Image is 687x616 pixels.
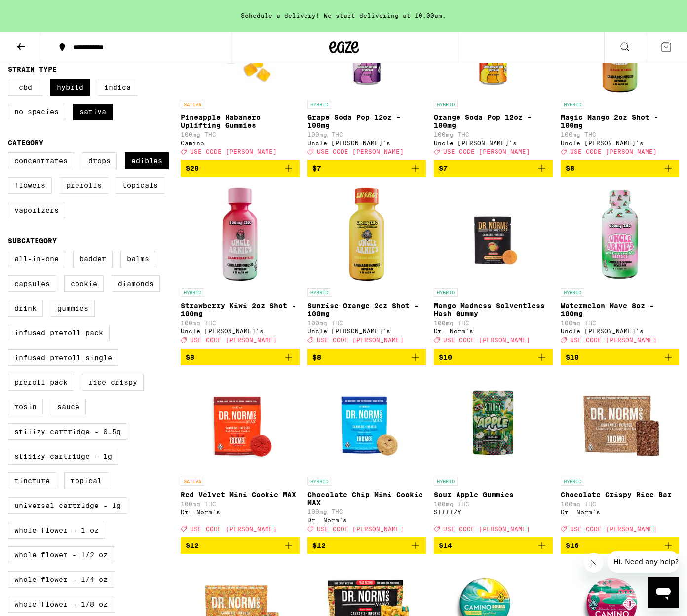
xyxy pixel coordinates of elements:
img: Dr. Norm's - Chocolate Crispy Rice Bar [571,373,669,472]
label: Gummies [51,300,95,317]
span: USE CODE [PERSON_NAME] [317,526,404,532]
div: Dr. Norm's [434,328,553,334]
p: 100mg THC [307,320,426,326]
a: Open page for Watermelon Wave 8oz - 100mg from Uncle Arnie's [561,184,680,348]
label: Topicals [116,177,164,194]
label: Whole Flower - 1/2 oz [8,546,114,563]
label: Whole Flower - 1/4 oz [8,571,114,588]
button: Add to bag [561,537,680,554]
label: Badder [73,251,113,267]
iframe: Message from company [608,551,679,573]
iframe: Button to launch messaging window [648,577,679,608]
label: Diamonds [112,275,160,292]
div: Dr. Norm's [307,517,426,523]
p: SATIVA [181,477,204,486]
label: Rice Crispy [82,374,144,391]
label: Whole Flower - 1 oz [8,522,105,539]
span: USE CODE [PERSON_NAME] [317,337,404,344]
label: Capsules [8,275,56,292]
label: Vaporizers [8,202,65,218]
button: Add to bag [307,537,426,554]
p: 100mg THC [561,320,680,326]
img: Dr. Norm's - Mango Madness Solventless Hash Gummy [444,184,542,283]
img: Uncle Arnie's - Watermelon Wave 8oz - 100mg [571,184,669,283]
p: Chocolate Crispy Rice Bar [561,491,680,499]
p: 100mg THC [561,501,680,507]
div: Uncle [PERSON_NAME]'s [561,140,680,146]
div: Uncle [PERSON_NAME]'s [307,140,426,146]
span: $7 [439,164,448,172]
label: Drops [82,152,117,169]
label: Infused Preroll Single [8,349,118,366]
p: HYBRID [561,100,584,109]
label: Whole Flower - 1/8 oz [8,596,114,613]
p: SATIVA [181,100,204,109]
div: Camino [181,140,300,146]
span: USE CODE [PERSON_NAME] [190,148,277,155]
label: Prerolls [60,177,108,194]
label: STIIIZY Cartridge - 1g [8,448,118,465]
label: All-In-One [8,251,65,267]
label: Sauce [51,399,86,415]
span: $12 [186,542,199,549]
p: HYBRID [307,100,331,109]
label: Infused Preroll Pack [8,325,110,341]
legend: Category [8,139,43,146]
span: USE CODE [PERSON_NAME] [570,526,657,532]
span: $12 [312,542,326,549]
img: Dr. Norm's - Red Velvet Mini Cookie MAX [191,373,289,472]
span: $10 [566,353,579,361]
p: 100mg THC [434,501,553,507]
label: Topical [64,472,108,489]
p: Strawberry Kiwi 2oz Shot - 100mg [181,302,300,318]
p: Chocolate Chip Mini Cookie MAX [307,491,426,507]
a: Open page for Chocolate Chip Mini Cookie MAX from Dr. Norm's [307,373,426,537]
p: Pineapple Habanero Uplifting Gummies [181,113,300,129]
label: Hybrid [50,79,90,96]
p: 100mg THC [307,131,426,138]
label: Edibles [125,152,169,169]
span: $8 [312,353,321,361]
p: Mango Madness Solventless Hash Gummy [434,302,553,318]
div: Uncle [PERSON_NAME]'s [434,140,553,146]
label: Rosin [8,399,43,415]
a: Open page for Sour Apple Gummies from STIIIZY [434,373,553,537]
span: USE CODE [PERSON_NAME] [570,148,657,155]
p: HYBRID [434,100,458,109]
p: 100mg THC [434,320,553,326]
span: $7 [312,164,321,172]
p: 100mg THC [181,320,300,326]
p: HYBRID [561,288,584,297]
div: Dr. Norm's [181,509,300,515]
span: $20 [186,164,199,172]
div: Dr. Norm's [561,509,680,515]
label: No Species [8,104,65,120]
p: HYBRID [434,477,458,486]
button: Add to bag [434,349,553,365]
span: USE CODE [PERSON_NAME] [317,148,404,155]
p: Magic Mango 2oz Shot - 100mg [561,113,680,129]
label: Balms [120,251,155,267]
p: Orange Soda Pop 12oz - 100mg [434,113,553,129]
img: STIIIZY - Sour Apple Gummies [444,373,542,472]
label: STIIIZY Cartridge - 0.5g [8,423,127,440]
label: Indica [98,79,137,96]
span: $14 [439,542,452,549]
p: HYBRID [307,477,331,486]
button: Add to bag [434,537,553,554]
label: Sativa [73,104,113,120]
p: Watermelon Wave 8oz - 100mg [561,302,680,318]
span: USE CODE [PERSON_NAME] [570,337,657,344]
span: USE CODE [PERSON_NAME] [190,526,277,532]
span: $10 [439,353,452,361]
div: Uncle [PERSON_NAME]'s [561,328,680,334]
img: Uncle Arnie's - Strawberry Kiwi 2oz Shot - 100mg [191,184,289,283]
a: Open page for Strawberry Kiwi 2oz Shot - 100mg from Uncle Arnie's [181,184,300,348]
button: Add to bag [434,160,553,177]
button: Add to bag [181,537,300,554]
iframe: Close message [584,553,604,573]
a: Open page for Chocolate Crispy Rice Bar from Dr. Norm's [561,373,680,537]
button: Add to bag [561,349,680,365]
label: Universal Cartridge - 1g [8,497,127,514]
p: Sour Apple Gummies [434,491,553,499]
